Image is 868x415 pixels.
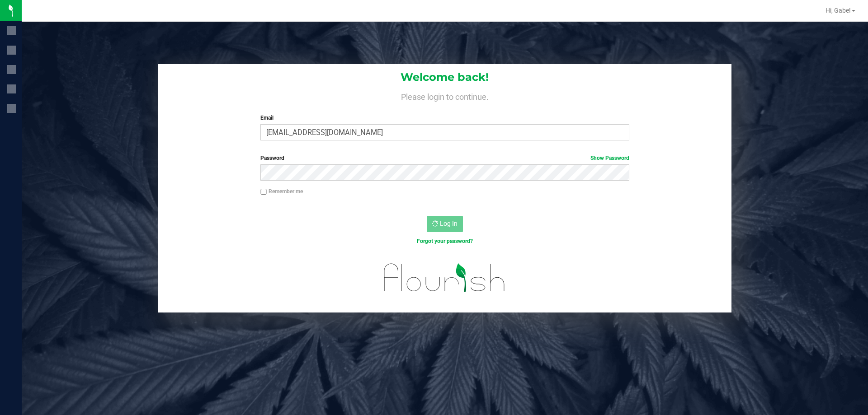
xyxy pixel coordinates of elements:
[260,114,629,122] label: Email
[373,255,516,301] img: flourish_logo.svg
[440,220,458,227] span: Log In
[260,189,267,195] input: Remember me
[826,7,851,14] span: Hi, Gabe!
[158,90,731,101] h4: Please login to continue.
[590,155,629,161] a: Show Password
[158,71,731,83] h1: Welcome back!
[260,155,284,161] span: Password
[417,238,473,244] a: Forgot your password?
[427,216,463,232] button: Log In
[260,187,303,196] label: Remember me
